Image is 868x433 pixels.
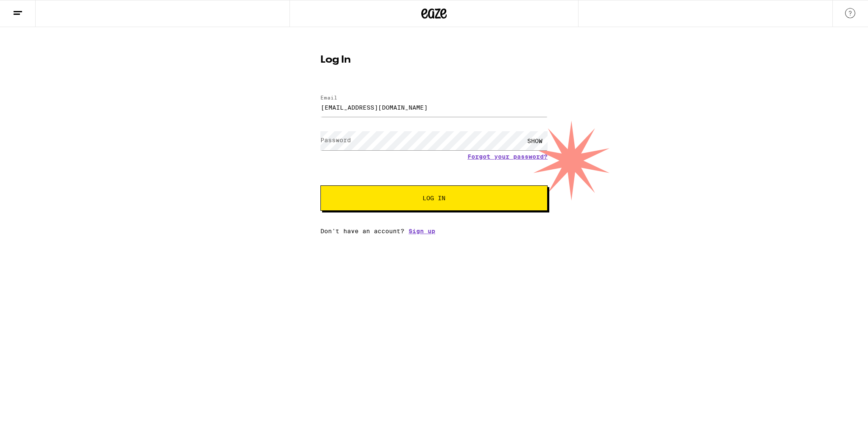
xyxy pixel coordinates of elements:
a: Sign up [409,228,435,234]
label: Email [320,95,337,100]
a: Forgot your password? [467,153,548,160]
div: SHOW [522,131,548,150]
input: Email [320,98,548,117]
div: Don't have an account? [320,228,548,234]
span: Log In [423,195,445,201]
h1: Log In [320,55,548,65]
label: Password [320,137,351,143]
span: Hi. Need any help? [5,6,61,13]
button: Log In [320,185,548,211]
